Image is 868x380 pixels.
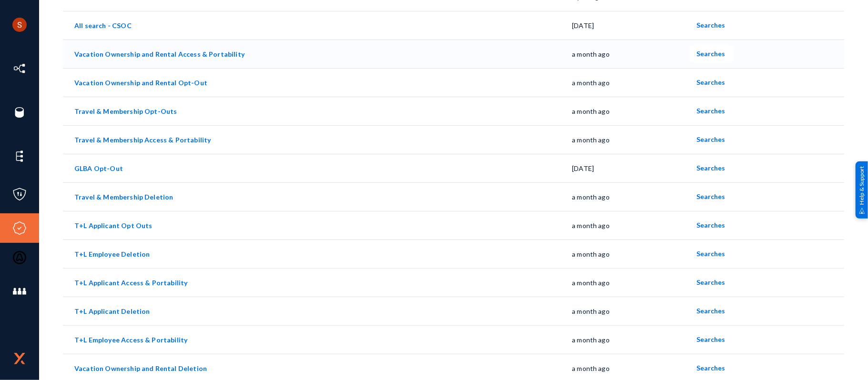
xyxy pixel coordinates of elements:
button: Searches [689,188,733,205]
td: a month ago [572,182,689,211]
span: Searches [697,164,725,172]
span: Searches [697,135,725,143]
span: Searches [697,192,725,200]
a: Vacation Ownership and Rental Opt-Out [74,79,207,87]
img: icon-sources.svg [12,105,27,120]
span: Searches [697,307,725,315]
span: Searches [697,221,725,229]
button: Searches [689,331,733,348]
div: Help & Support [856,161,868,219]
button: Searches [689,45,733,62]
td: a month ago [572,125,689,154]
a: T+L Applicant Opt Outs [74,221,153,230]
a: Vacation Ownership and Rental Deletion [74,364,207,372]
a: T+L Employee Deletion [74,250,150,258]
span: Searches [697,364,725,372]
td: [DATE] [572,154,689,182]
button: Searches [689,360,733,377]
a: T+L Applicant Access & Portability [74,279,187,287]
img: icon-policies.svg [12,187,27,201]
a: T+L Employee Access & Portability [74,336,187,344]
button: Searches [689,160,733,177]
td: a month ago [572,68,689,97]
img: help_support.svg [859,208,865,214]
span: Searches [697,250,725,258]
span: Searches [697,278,725,286]
a: Travel & Membership Deletion [74,193,173,201]
td: a month ago [572,297,689,325]
td: a month ago [572,325,689,354]
td: a month ago [572,97,689,125]
button: Searches [689,274,733,291]
a: Vacation Ownership and Rental Access & Portability [74,50,245,58]
td: a month ago [572,268,689,297]
a: Travel & Membership Access & Portability [74,136,211,144]
a: T+L Applicant Deletion [74,307,150,315]
td: a month ago [572,40,689,68]
img: icon-inventory.svg [12,61,27,76]
img: icon-elements.svg [12,149,27,163]
span: Searches [697,335,725,343]
img: icon-compliance.svg [12,221,27,235]
button: Searches [689,245,733,262]
button: Searches [689,217,733,234]
button: Searches [689,102,733,120]
td: a month ago [572,211,689,240]
button: Searches [689,17,733,34]
a: All search - CSOC [74,21,132,30]
img: icon-members.svg [12,284,27,299]
img: ACg8ocLCHWB70YVmYJSZIkanuWRMiAOKj9BOxslbKTvretzi-06qRA=s96-c [12,18,27,32]
td: a month ago [572,240,689,268]
a: Travel & Membership Opt-Outs [74,107,177,115]
span: Searches [697,21,725,29]
span: Searches [697,78,725,86]
td: [DATE] [572,11,689,40]
button: Searches [689,74,733,91]
span: Searches [697,50,725,58]
button: Searches [689,302,733,320]
a: GLBA Opt-Out [74,164,123,172]
span: Searches [697,107,725,115]
button: Searches [689,131,733,148]
img: icon-oauth.svg [12,250,27,265]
